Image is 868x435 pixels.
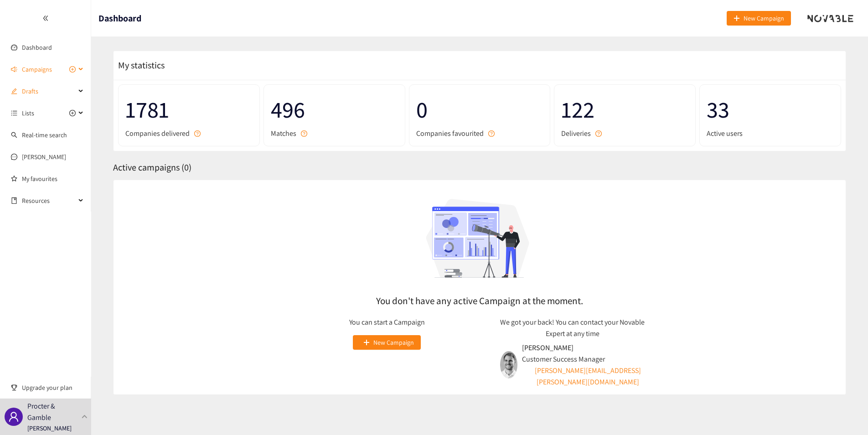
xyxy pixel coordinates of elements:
span: Deliveries [561,128,591,139]
span: plus [363,339,370,347]
span: question-circle [595,130,602,137]
span: edit [11,88,17,94]
h2: You don't have any active Campaign at the moment. [376,293,583,308]
span: sound [11,66,17,72]
span: plus-circle [69,66,76,72]
span: question-circle [488,130,495,137]
span: Drafts [22,82,76,100]
span: trophy [11,384,17,391]
span: plus [734,15,740,22]
span: Matches [271,128,296,139]
a: My favourites [22,170,84,188]
span: double-left [42,15,49,21]
span: unordered-list [11,110,17,116]
span: 496 [271,92,398,128]
span: 33 [707,92,834,128]
span: Active users [707,128,743,139]
span: Lists [22,104,34,122]
span: Companies favourited [416,128,484,139]
span: My statistics [114,59,165,71]
p: Procter & Gamble [27,400,78,423]
img: Tibault.d2f811b2e0c7dc364443.jpg [500,351,517,378]
button: plusNew Campaign [727,11,791,26]
p: You can start a Campaign [305,316,468,328]
a: Real-time search [22,131,67,139]
a: [PERSON_NAME] [22,153,66,161]
p: Customer Success Manager [522,353,605,365]
span: New Campaign [373,337,414,347]
span: Campaigns [22,60,52,78]
span: Resources [22,192,76,210]
button: plusNew Campaign [353,335,421,350]
span: 122 [561,92,688,128]
p: [PERSON_NAME] [27,423,72,433]
span: Companies delivered [125,128,190,139]
span: 1781 [125,92,253,128]
span: book [11,197,17,204]
iframe: Chat Widget [719,337,868,435]
span: Active campaigns ( 0 ) [113,161,191,173]
a: Dashboard [22,43,52,52]
p: We got your back! You can contact your Novable Expert at any time [491,316,654,339]
span: user [8,411,19,422]
span: Upgrade your plan [22,378,84,397]
span: New Campaign [744,13,784,23]
a: [PERSON_NAME][EMAIL_ADDRESS][PERSON_NAME][DOMAIN_NAME] [535,366,641,387]
span: question-circle [301,130,307,137]
span: question-circle [194,130,201,137]
span: plus-circle [69,110,76,116]
p: [PERSON_NAME] [522,342,573,353]
span: 0 [416,92,543,128]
